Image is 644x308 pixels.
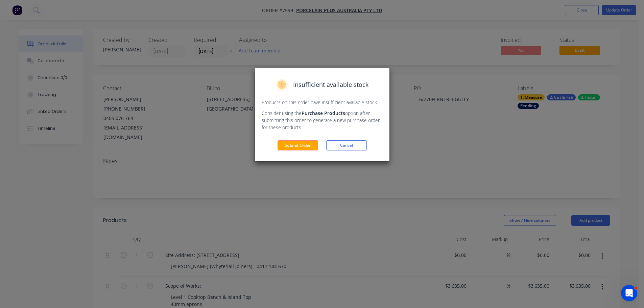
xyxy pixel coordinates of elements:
strong: Purchase Products [302,110,345,116]
span: Insufficient available stock [293,80,368,89]
p: Consider using the option after submitting this order to generate a new purchase order for these ... [262,110,383,131]
button: Cancel [326,140,367,150]
iframe: Intercom live chat [621,285,637,301]
p: Products on this order have insufficient available stock. [262,99,383,106]
button: Submit Order [278,140,318,150]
